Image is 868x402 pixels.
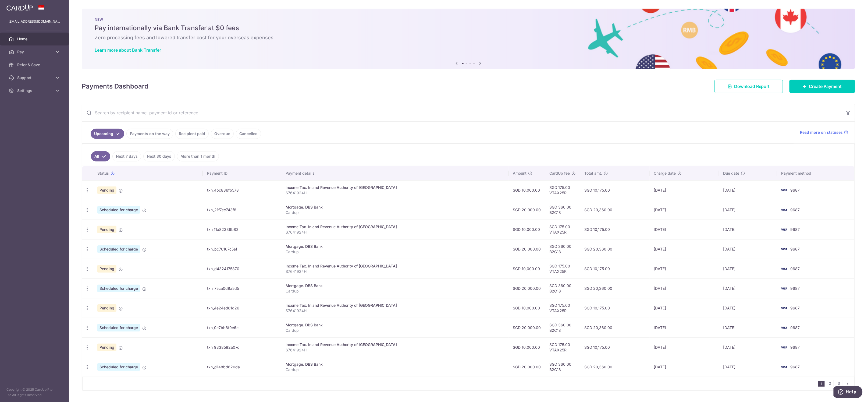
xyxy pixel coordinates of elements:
[779,207,789,213] img: Bank Card
[650,180,719,200] td: [DATE]
[509,357,545,377] td: SGD 20,000.00
[9,19,60,24] p: [EMAIL_ADDRESS][DOMAIN_NAME]
[580,239,650,259] td: SGD 20,360.00
[509,318,545,337] td: SGD 20,000.00
[779,344,789,351] img: Bank Card
[203,357,281,377] td: txn_d148bd620da
[95,17,842,22] p: NEW
[779,364,789,370] img: Bank Card
[723,171,739,176] span: Due date
[286,249,504,255] p: Cardup
[203,200,281,220] td: txn_21f7ec743f8
[719,278,777,298] td: [DATE]
[800,130,848,135] a: Read more on statuses
[286,244,504,249] div: Mortgage. DBS Bank
[791,247,800,251] span: 9687
[97,245,140,253] span: Scheduled for charge
[211,129,234,139] a: Overdue
[95,34,842,41] h6: Zero processing fees and lowered transfer cost for your overseas expenses
[513,171,527,176] span: Amount
[818,381,825,387] li: 1
[82,104,842,121] input: Search by recipient name, payment id or reference
[97,265,116,273] span: Pending
[509,200,545,220] td: SGD 20,000.00
[791,345,800,350] span: 9687
[286,308,504,313] p: S7641924H
[650,259,719,278] td: [DATE]
[203,220,281,239] td: txn_11a82339b82
[719,239,777,259] td: [DATE]
[203,259,281,278] td: txn_d4324175870
[509,259,545,278] td: SGD 10,000.00
[286,342,504,347] div: Income Tax. Inland Revenue Authority of [GEOGRAPHIC_DATA]
[818,377,854,390] nav: pager
[650,200,719,220] td: [DATE]
[17,36,53,42] span: Home
[203,239,281,259] td: txn_bc70107c5ef
[580,180,650,200] td: SGD 10,175.00
[650,278,719,298] td: [DATE]
[834,386,863,399] iframe: Opens a widget where you can find more information
[509,337,545,357] td: SGD 10,000.00
[779,325,789,331] img: Bank Card
[545,239,580,259] td: SGD 360.00 B2C18
[719,298,777,318] td: [DATE]
[650,239,719,259] td: [DATE]
[286,347,504,353] p: S7641924H
[779,226,789,233] img: Bank Card
[580,220,650,239] td: SGD 10,175.00
[82,82,148,91] h4: Payments Dashboard
[82,9,855,69] img: Bank transfer banner
[97,186,116,194] span: Pending
[203,166,281,180] th: Payment ID
[143,151,175,161] a: Next 30 days
[286,322,504,328] div: Mortgage. DBS Bank
[203,278,281,298] td: txn_75ca0d9a5d5
[779,187,789,193] img: Bank Card
[97,171,109,176] span: Status
[236,129,261,139] a: Cancelled
[836,380,842,387] a: 3
[580,298,650,318] td: SGD 10,175.00
[286,185,504,190] div: Income Tax. Inland Revenue Authority of [GEOGRAPHIC_DATA]
[545,278,580,298] td: SGD 360.00 B2C18
[509,239,545,259] td: SGD 20,000.00
[97,285,140,292] span: Scheduled for charge
[509,298,545,318] td: SGD 10,000.00
[545,200,580,220] td: SGD 360.00 B2C18
[17,75,53,80] span: Support
[545,337,580,357] td: SGD 175.00 VTAX25R
[6,4,33,11] img: CardUp
[286,367,504,372] p: Cardup
[791,365,800,369] span: 9687
[175,129,209,139] a: Recipient paid
[650,337,719,357] td: [DATE]
[97,363,140,371] span: Scheduled for charge
[203,298,281,318] td: txn_4e24ed81d26
[585,171,602,176] span: Total amt.
[789,80,855,93] a: Create Payment
[650,318,719,337] td: [DATE]
[97,304,116,312] span: Pending
[286,263,504,269] div: Income Tax. Inland Revenue Authority of [GEOGRAPHIC_DATA]
[17,49,53,55] span: Pay
[777,166,855,180] th: Payment method
[95,47,161,53] a: Learn more about Bank Transfer
[719,200,777,220] td: [DATE]
[791,266,800,271] span: 9687
[203,180,281,200] td: txn_4bc836fb578
[791,325,800,330] span: 9687
[545,318,580,337] td: SGD 360.00 B2C18
[286,224,504,230] div: Income Tax. Inland Revenue Authority of [GEOGRAPHIC_DATA]
[286,283,504,288] div: Mortgage. DBS Bank
[286,288,504,294] p: Cardup
[286,210,504,215] p: Cardup
[177,151,219,161] a: More than 1 month
[126,129,173,139] a: Payments on the way
[95,24,842,32] h5: Pay internationally via Bank Transfer at $0 fees
[791,227,800,232] span: 9687
[550,171,570,176] span: CardUp fee
[719,318,777,337] td: [DATE]
[112,151,141,161] a: Next 7 days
